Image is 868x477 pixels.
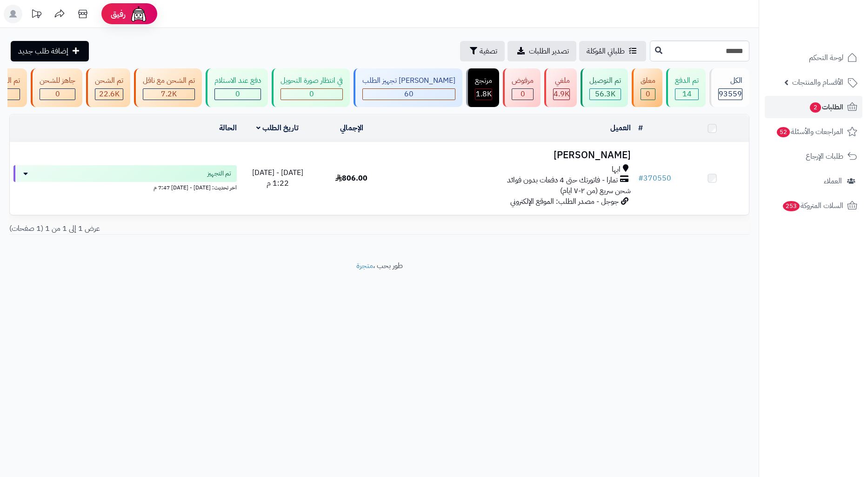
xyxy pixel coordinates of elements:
[95,75,123,86] div: تم الشحن
[610,122,631,134] a: العميل
[554,89,569,100] div: 4944
[214,75,261,86] div: دفع عند الاستلام
[207,169,231,178] span: تم التجهيز
[765,121,862,143] a: المراجعات والأسئلة52
[363,89,455,100] div: 60
[352,68,464,107] a: [PERSON_NAME] تجهيز الطلب 60
[215,89,260,100] div: 0
[464,68,501,107] a: مرتجع 1.8K
[783,201,800,211] span: 253
[765,170,862,192] a: العملاء
[129,5,148,23] img: ai-face.png
[521,88,525,100] span: 0
[132,68,204,107] a: تم الشحن مع ناقل 7.2K
[708,68,751,107] a: الكل93559
[589,75,621,86] div: تم التوصيل
[281,89,342,100] div: 0
[809,101,843,114] span: الطلبات
[579,68,630,107] a: تم التوصيل 56.3K
[392,150,631,161] h3: [PERSON_NAME]
[765,145,862,168] a: طلبات الإرجاع
[638,173,643,184] span: #
[25,5,48,26] a: تحديثات المنصة
[824,175,842,188] span: العملاء
[641,89,655,100] div: 0
[630,68,664,107] a: معلق 0
[719,88,742,100] span: 93559
[2,223,380,234] div: عرض 1 إلى 1 من 1 (1 صفحات)
[270,68,352,107] a: في انتظار صورة التحويل 0
[111,8,126,20] span: رفيق
[587,46,625,57] span: طلباتي المُوكلة
[554,88,569,100] span: 4.9K
[553,75,570,86] div: ملغي
[507,41,576,61] a: تصدير الطلبات
[340,122,363,134] a: الإجمالي
[792,76,843,89] span: الأقسام والمنتجات
[682,88,692,100] span: 14
[809,51,843,64] span: لوحة التحكم
[161,88,177,100] span: 7.2K
[529,46,569,57] span: تصدير الطلبات
[95,89,123,100] div: 22554
[641,75,655,86] div: معلق
[765,47,862,69] a: لوحة التحكم
[335,173,367,184] span: 806.00
[590,89,621,100] div: 56291
[675,89,698,100] div: 14
[356,260,373,271] a: متجرة
[84,68,132,107] a: تم الشحن 22.6K
[810,102,821,113] span: 2
[475,75,492,86] div: مرتجع
[664,68,708,107] a: تم الدفع 14
[646,88,650,100] span: 0
[542,68,579,107] a: ملغي 4.9K
[280,75,343,86] div: في انتظار صورة التحويل
[579,41,646,61] a: طلباتي المُوكلة
[219,122,237,134] a: الحالة
[560,185,631,196] span: شحن سريع (من ٢-٧ ايام)
[204,68,270,107] a: دفع عند الاستلام 0
[99,88,120,100] span: 22.6K
[765,96,862,118] a: الطلبات2
[143,89,194,100] div: 7223
[252,167,303,189] span: [DATE] - [DATE] 1:22 م
[55,88,60,100] span: 0
[638,122,643,134] a: #
[782,199,843,212] span: السلات المتروكة
[476,88,492,100] span: 1.8K
[475,89,492,100] div: 1793
[675,75,699,86] div: تم الدفع
[507,175,618,186] span: تمارا - فاتورتك حتى 4 دفعات بدون فوائد
[18,46,68,57] span: إضافة طلب جديد
[11,41,89,61] a: إضافة طلب جديد
[13,182,237,192] div: اخر تحديث: [DATE] - [DATE] 7:47 م
[776,125,843,138] span: المراجعات والأسئلة
[40,75,75,86] div: جاهز للشحن
[362,75,455,86] div: [PERSON_NAME] تجهيز الطلب
[512,75,534,86] div: مرفوض
[309,88,314,100] span: 0
[40,89,75,100] div: 0
[612,164,621,175] span: ابها
[777,127,790,137] span: 52
[235,88,240,100] span: 0
[806,150,843,163] span: طلبات الإرجاع
[480,46,497,57] span: تصفية
[718,75,742,86] div: الكل
[510,196,619,207] span: جوجل - مصدر الطلب: الموقع الإلكتروني
[501,68,542,107] a: مرفوض 0
[460,41,505,61] button: تصفية
[638,173,671,184] a: #370550
[143,75,195,86] div: تم الشحن مع ناقل
[512,89,533,100] div: 0
[404,88,414,100] span: 60
[595,88,615,100] span: 56.3K
[805,24,859,43] img: logo-2.png
[29,68,84,107] a: جاهز للشحن 0
[256,122,299,134] a: تاريخ الطلب
[765,195,862,217] a: السلات المتروكة253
